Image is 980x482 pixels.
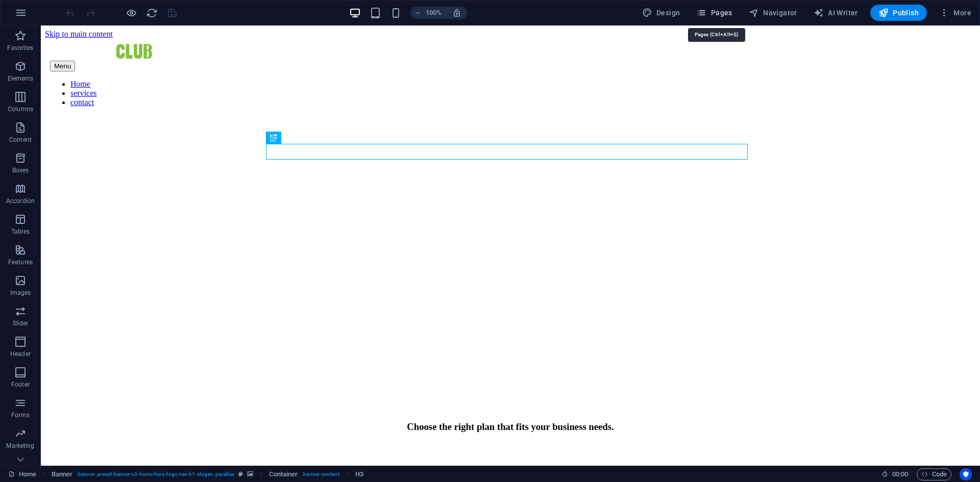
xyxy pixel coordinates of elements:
[638,5,684,21] button: Design
[935,5,975,21] button: More
[899,470,901,478] span: :
[8,468,36,480] a: Click to cancel selection. Double-click to open Pages
[6,197,35,205] p: Accordion
[146,7,158,19] i: Reload page
[302,468,339,480] span: . banner-content
[269,468,298,480] span: Click to select. Double-click to edit
[77,468,234,480] span: . banner .preset-banner-v3-home-hero-logo-nav-h1-slogan .parallax
[810,5,862,21] button: AI Writer
[692,5,736,21] button: Pages
[125,7,137,19] button: Click here to leave preview mode and continue editing
[247,471,253,477] i: This element contains a background
[6,442,34,450] p: Marketing
[11,411,30,419] p: Forms
[749,8,797,18] span: Navigator
[52,468,363,480] nav: breadcrumb
[870,5,927,21] button: Publish
[9,136,32,144] p: Content
[11,227,30,236] p: Tables
[892,468,908,480] span: 00 00
[814,8,858,18] span: AI Writer
[939,8,971,18] span: More
[8,74,34,83] p: Elements
[878,8,919,18] span: Publish
[355,468,363,480] span: Click to select. Double-click to edit
[10,289,31,297] p: Images
[10,350,31,358] p: Header
[452,8,461,17] i: On resize automatically adjust zoom level to fit chosen device.
[11,380,30,389] p: Footer
[12,166,29,174] p: Boxes
[410,7,447,19] button: 100%
[13,319,29,327] p: Slider
[4,4,72,13] a: Skip to main content
[745,5,801,21] button: Navigator
[8,258,33,266] p: Features
[642,8,680,18] span: Design
[881,468,909,480] h6: Session time
[426,7,442,19] h6: 100%
[145,7,158,19] button: reload
[238,471,243,477] i: This element is a customizable preset
[921,468,947,480] span: Code
[696,8,732,18] span: Pages
[8,105,33,113] p: Columns
[52,468,73,480] span: Click to select. Double-click to edit
[917,468,951,480] button: Code
[638,5,684,21] div: Design (Ctrl+Alt+Y)
[7,44,33,52] p: Favorites
[960,468,972,480] button: Usercentrics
